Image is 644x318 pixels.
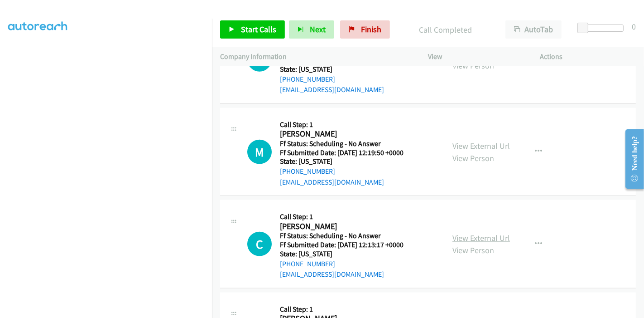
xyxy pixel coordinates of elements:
[280,148,415,157] h5: Ff Submitted Date: [DATE] 12:19:50 +0000
[247,140,272,164] div: The call is yet to be attempted
[280,240,415,250] h5: Ff Submitted Date: [DATE] 12:13:17 +0000
[280,157,415,166] h5: State: [US_STATE]
[280,178,384,186] a: [EMAIL_ADDRESS][DOMAIN_NAME]
[280,129,415,139] h2: [PERSON_NAME]
[241,24,276,34] span: Start Calls
[540,51,636,62] p: Actions
[280,250,415,259] h5: State: [US_STATE]
[247,140,272,164] h1: M
[289,20,334,39] button: Next
[452,141,510,151] a: View External Url
[280,305,404,314] h5: Call Step: 1
[582,24,624,32] div: Delay between calls (in seconds)
[280,120,415,129] h5: Call Step: 1
[280,85,384,94] a: [EMAIL_ADDRESS][DOMAIN_NAME]
[452,153,494,163] a: View Person
[632,20,636,33] div: 0
[280,221,415,232] h2: [PERSON_NAME]
[247,232,272,256] div: The call is yet to be attempted
[280,167,335,176] a: [PHONE_NUMBER]
[361,24,381,34] span: Finish
[280,75,335,83] a: [PHONE_NUMBER]
[452,245,494,255] a: View Person
[280,231,415,240] h5: Ff Status: Scheduling - No Answer
[280,212,415,221] h5: Call Step: 1
[247,232,272,256] h1: C
[505,20,562,39] button: AutoTab
[280,139,415,148] h5: Ff Status: Scheduling - No Answer
[402,24,489,36] p: Call Completed
[280,270,384,279] a: [EMAIL_ADDRESS][DOMAIN_NAME]
[220,51,412,62] p: Company Information
[310,24,326,34] span: Next
[340,20,390,39] a: Finish
[452,233,510,243] a: View External Url
[428,51,524,62] p: View
[220,20,285,39] a: Start Calls
[618,123,644,195] iframe: Resource Center
[280,65,415,74] h5: State: [US_STATE]
[280,259,335,268] a: [PHONE_NUMBER]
